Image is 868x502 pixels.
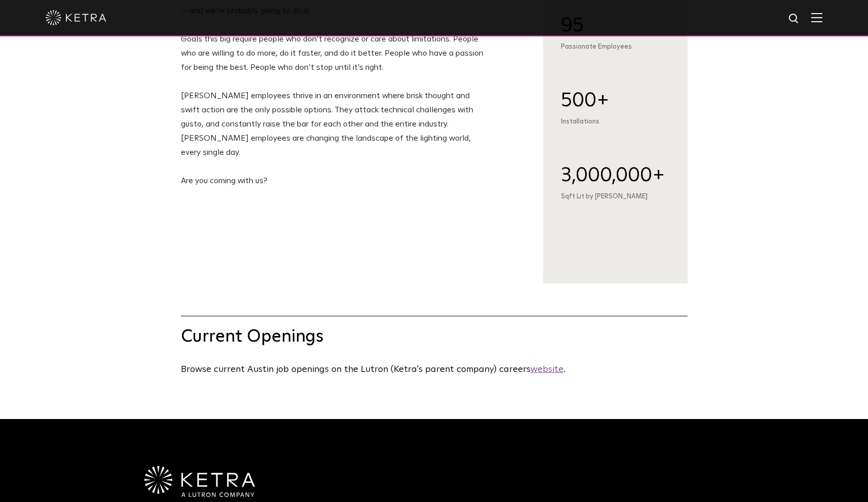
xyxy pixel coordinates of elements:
[531,365,563,374] a: website
[811,13,822,22] img: Hamburger%20Nav.svg
[788,13,801,25] img: search icon
[144,466,255,497] img: Ketra-aLutronCo_White_RGB
[561,163,669,187] div: 3,000,000+
[181,365,565,374] span: Browse current Austin job openings on the Lutron (Ketra's parent company) careers .
[561,88,669,112] div: 500+
[181,316,688,347] h1: Current Openings
[561,43,669,51] div: Passionate Employees
[46,10,106,25] img: ketra-logo-2019-white
[561,193,669,201] div: Sqft Lit by [PERSON_NAME]
[181,89,490,159] p: [PERSON_NAME] employees thrive in an environment where brisk thought and swift action are the onl...
[181,174,490,188] p: Are you coming with us?
[561,118,669,126] div: Installations
[181,32,490,74] p: Goals this big require people who don’t recognize or care about limitations. People who are willi...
